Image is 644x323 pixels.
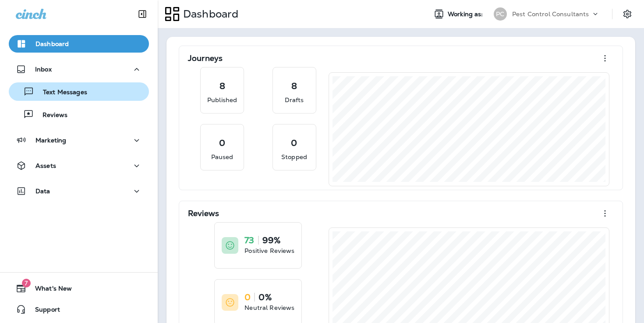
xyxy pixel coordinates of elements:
[9,35,149,53] button: Dashboard
[258,293,271,302] p: 0%
[35,162,56,169] p: Assets
[22,279,31,288] span: 7
[26,285,72,295] span: What's New
[448,11,485,18] span: Working as:
[9,60,149,78] button: Inbox
[219,138,225,147] p: 0
[291,138,297,147] p: 0
[494,7,507,21] div: PC
[9,280,149,297] button: 7What's New
[285,96,304,104] p: Drafts
[512,11,589,18] p: Pest Control Consultants
[35,137,66,144] p: Marketing
[9,131,149,149] button: Marketing
[619,6,635,22] button: Settings
[281,153,307,161] p: Stopped
[180,7,238,21] p: Dashboard
[244,236,254,245] p: 73
[34,89,87,97] p: Text Messages
[35,188,50,195] p: Data
[9,301,149,318] button: Support
[130,5,155,23] button: Collapse Sidebar
[188,54,223,63] p: Journeys
[9,82,149,101] button: Text Messages
[244,303,294,312] p: Neutral Reviews
[188,209,219,218] p: Reviews
[244,246,294,255] p: Positive Reviews
[219,82,225,90] p: 8
[211,153,234,161] p: Paused
[207,96,237,104] p: Published
[35,66,52,73] p: Inbox
[9,105,149,124] button: Reviews
[9,182,149,200] button: Data
[244,293,251,302] p: 0
[26,306,60,316] span: Support
[34,111,67,120] p: Reviews
[262,236,280,245] p: 99%
[291,82,297,90] p: 8
[9,157,149,174] button: Assets
[35,40,69,47] p: Dashboard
